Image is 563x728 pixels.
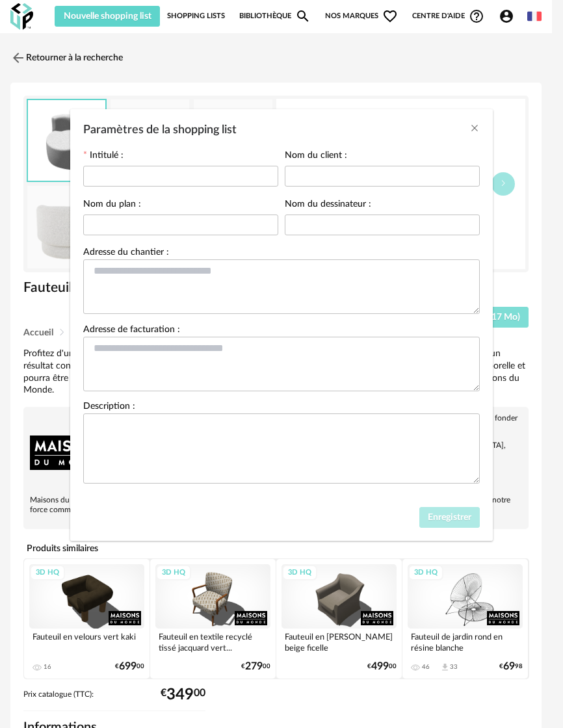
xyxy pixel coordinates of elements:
[83,151,124,162] label: Intitulé :
[428,513,471,522] span: Enregistrer
[83,200,141,211] label: Nom du plan :
[419,507,480,528] button: Enregistrer
[83,402,135,413] label: Description :
[83,248,169,259] label: Adresse du chantier :
[83,124,237,136] span: Paramètres de la shopping list
[285,151,347,162] label: Nom du client :
[469,122,480,136] button: Close
[285,200,371,211] label: Nom du dessinateur :
[70,109,493,541] div: Paramètres de la shopping list
[83,325,180,337] label: Adresse de facturation :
